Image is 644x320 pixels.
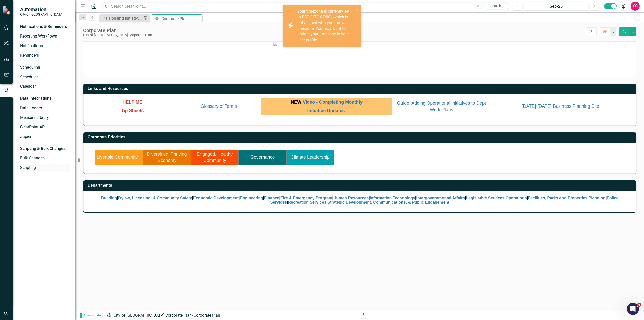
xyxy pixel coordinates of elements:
span: 4 [637,303,641,307]
a: Notifications [20,43,70,49]
a: Engineering [240,196,263,200]
a: ClearPoint API [20,124,70,130]
a: Housing Initiatives [101,15,142,21]
a: Building [101,196,117,200]
div: Your timezone is currently set to PST (UTC-07:00), which is not aligned with your browser timezon... [297,9,354,43]
a: [DATE]-[DATE] Business Planning Site [522,104,599,109]
div: Corporate Plan [194,313,220,318]
a: City of [GEOGRAPHIC_DATA] Corporate Plan [114,313,192,318]
div: Sep-25 [526,3,587,9]
img: ClearPoint Strategy [3,6,11,14]
a: Police Services [270,196,618,205]
a: Scripting [20,165,70,171]
h3: Corporate Priorities [88,135,634,139]
a: Reporting Workflows [20,33,70,39]
span: Search [490,4,501,8]
a: Liveable Community [97,155,138,160]
span: Administrator [80,313,104,318]
span: NEW: [291,100,363,105]
a: Recreation Services [288,200,327,204]
input: Search ClearPoint... [102,2,509,11]
span: Tip Sheets [121,108,144,113]
a: Calendar [20,84,70,89]
a: Facilities, Parks and Properties [528,196,587,200]
a: Governance [250,155,275,160]
div: Data Integrations [20,96,51,101]
a: Measure Library [20,115,70,121]
div: Corporate Plan [83,28,152,33]
a: Human Resources [333,196,369,200]
a: Diversified, Thriving Economy [147,152,187,163]
div: Scripting & Bulk Changes [20,146,65,152]
a: Economic Development [193,196,239,200]
a: Planning [589,196,606,200]
div: Corporate Plan [161,16,201,22]
a: Reminders [20,53,70,58]
a: Finance [264,196,279,200]
a: Fire & Emergency Program [280,196,332,200]
a: Tip Sheets [121,109,144,113]
a: Initiative Updates [307,108,345,113]
small: City of [GEOGRAPHIC_DATA] [20,12,63,16]
a: Schedules [20,74,70,80]
a: Engaged, Healthy Community [197,152,233,163]
a: Legislative Services [466,196,505,200]
button: close [356,7,359,13]
span: | | | | | | | | | | | | | | | [101,196,619,205]
a: Glossary of Terms [200,104,237,109]
a: Data Loader [20,105,70,111]
h3: Departments [88,183,634,188]
button: Sep-25 [524,2,588,11]
div: » [107,313,356,318]
a: Information Technology [370,196,415,200]
div: City of [GEOGRAPHIC_DATA] Corporate Plan [83,33,152,37]
a: Video - Completing Monthly [303,100,363,105]
iframe: Intercom live chat [627,303,639,315]
button: Search [483,3,508,10]
a: Guide: Adding Operational initiatives to Dept Work Plans [397,101,486,112]
div: Notifications & Reminders [20,24,67,30]
button: CS [631,2,640,11]
a: Bylaw, Licensing, & Community Safety [118,196,192,200]
span: Automation [20,6,63,12]
a: Zapier [20,134,70,140]
span: Guide: Adding Operational initiatives to Dept Work Plans [397,101,486,112]
a: Climate Leadership [291,155,330,160]
a: Intergovernmental Affairs [416,196,465,200]
div: Housing Initiatives [109,15,142,21]
a: HELP ME [122,100,142,104]
div: Scheduling [20,65,40,70]
a: Bulk Changes [20,155,70,161]
a: Operations [506,196,527,200]
a: Strategic Development, Communications, & Public Engagement [328,200,449,204]
h3: Links and Resources [88,86,634,91]
span: HELP ME [122,100,142,105]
